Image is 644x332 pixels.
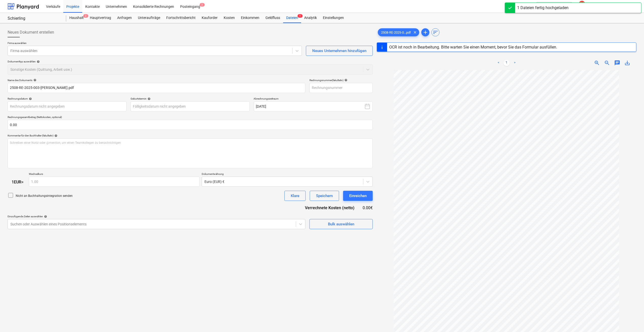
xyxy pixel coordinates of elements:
[614,60,620,66] span: chat
[422,29,428,35] span: add
[43,215,47,218] span: help
[8,29,54,35] span: Neues Dokument erstellen
[624,60,630,66] span: save_alt
[378,31,414,34] span: 2508-RE-2025-0...pdf
[202,172,372,177] p: Dokumentwährung
[619,308,644,332] div: Chat-Widget
[8,215,305,218] div: Einzufügende Zeilen auswählen
[309,79,373,82] div: Rechnungsnummer (fakultativ)
[594,60,600,66] span: zoom_in
[66,13,87,23] a: Haushalt3
[309,83,373,93] input: Rechnungsnummer
[8,180,29,184] div: 1 EUR =
[200,3,205,7] span: 2
[298,14,303,18] span: 1
[8,97,127,100] div: Rechnungsdatum
[199,13,221,23] a: Kauforder
[301,13,320,23] a: Analytik
[135,13,163,23] a: Unteraufträge
[495,60,502,66] a: Previous page
[131,97,250,100] div: Geburtstermin
[8,83,305,93] input: Name des Dokuments
[221,13,238,23] a: Kosten
[306,46,373,56] button: Neues Unternehmen hinzufügen
[283,13,301,23] a: Dateien1
[8,60,373,63] div: Dokumenttyp auswählen
[619,308,644,332] iframe: Chat Widget
[53,134,57,137] span: help
[8,79,305,82] div: Name des Dokuments
[238,13,262,23] a: Einkommen
[66,13,87,23] div: Haushalt
[16,194,73,198] p: Nicht an Buchhaltungsintegration senden
[254,101,373,111] button: [DATE]
[343,191,373,201] button: Einreichen
[36,60,40,63] span: help
[8,115,373,120] p: Rechnungsgesamtbetrag (Nettokosten, optional)
[512,60,518,66] a: Next page
[8,120,373,130] input: Rechnungsgesamtbetrag (Nettokosten, optional)
[309,219,373,229] button: Bulk auswählen
[284,191,306,201] button: Klare
[310,191,339,201] button: Speichern
[163,13,199,23] a: Fortschrittsbericht
[517,5,569,11] div: 1 Dateien fertig hochgeladen
[343,79,347,82] span: help
[254,97,373,101] p: Abrechnungszeitraum
[147,97,151,100] span: help
[378,28,419,36] div: 2508-RE-2025-0...pdf
[131,101,250,111] input: Fälligkeitsdatum nicht angegeben
[604,60,610,66] span: zoom_out
[83,14,88,18] span: 3
[87,13,114,23] a: Hauptvertrag
[283,13,301,23] div: Dateien
[389,45,557,50] div: OCR ist noch in Bearbeitung. Bitte warten Sie einen Moment, bevor Sie das Formular ausfüllen.
[8,16,60,21] div: Schierling
[504,60,510,66] a: Page 1 is your current page
[363,205,373,211] div: 0.00€
[8,101,127,111] input: Rechnungsdatum nicht angegeben
[432,29,439,35] span: sort
[28,97,32,100] span: help
[316,193,333,199] div: Speichern
[8,41,302,46] p: Firma auswählen
[114,13,135,23] a: Anfragen
[291,193,299,199] div: Klare
[32,79,36,82] span: help
[8,134,373,137] div: Kommentar für den Buchhalter (fakultativ)
[412,29,418,35] span: clear
[301,205,363,211] div: Verrechnete Kosten (netto)
[29,172,200,177] p: Wechselkurs
[320,13,347,23] a: Einstellungen
[349,193,367,199] div: Einreichen
[262,13,283,23] a: Geldfluss
[328,221,354,227] div: Bulk auswählen
[312,48,366,54] div: Neues Unternehmen hinzufügen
